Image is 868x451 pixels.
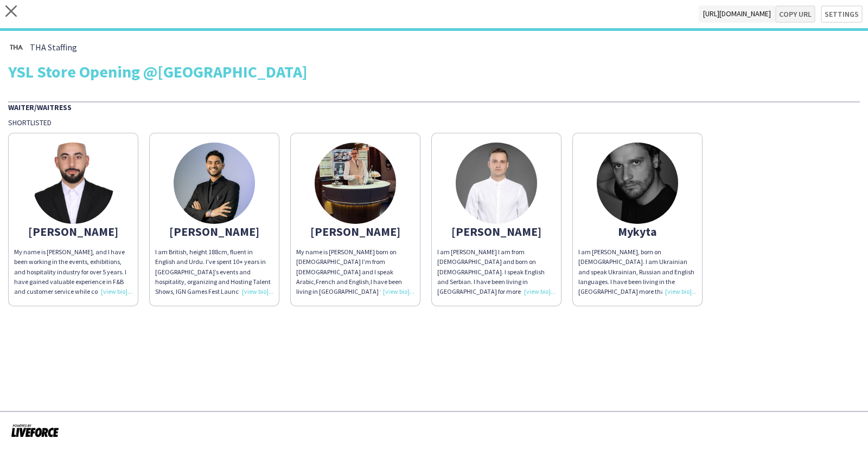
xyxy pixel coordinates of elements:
img: thumb-6899adfe794ce.jpeg [456,143,537,224]
div: Waiter/Waitress [8,101,860,112]
div: My name is [PERSON_NAME] born on [DEMOGRAPHIC_DATA] I’m from [DEMOGRAPHIC_DATA] and I speak Arabi... [296,247,414,297]
div: My name is [PERSON_NAME], and I have been working in the events, exhibitions, and hospitality ind... [14,247,132,297]
div: [PERSON_NAME] [437,227,556,236]
div: I am British, height 188cm, fluent in English and Urdu. I’ve spent 10+ years in [GEOGRAPHIC_DATA]... [155,247,273,297]
span: [URL][DOMAIN_NAME] [699,5,775,23]
img: thumb-624cad2448fdd.jpg [597,143,678,224]
div: [PERSON_NAME] [155,227,273,236]
div: Shortlisted [8,118,860,127]
div: [PERSON_NAME] [14,227,132,236]
div: I am [PERSON_NAME] I am from [DEMOGRAPHIC_DATA] and born on [DEMOGRAPHIC_DATA]. I speak English a... [437,247,556,297]
div: [PERSON_NAME] [296,227,414,236]
img: thumb-0b1c4840-441c-4cf7-bc0f-fa59e8b685e2..jpg [8,39,24,55]
img: thumb-65b0e99fb5260.jpeg [315,143,396,224]
div: YSL Store Opening @[GEOGRAPHIC_DATA] [8,63,860,80]
span: THA Staffing [30,42,77,52]
button: Settings [821,5,863,23]
button: Copy url [775,5,815,23]
img: Powered by Liveforce [11,423,59,438]
img: thumb-68c182638f8af.jpeg [33,143,114,224]
img: thumb-f294dbbb-dda5-4293-a0e5-1070be48c671.jpg [174,143,255,224]
div: Mykyta [578,227,697,236]
span: I am [PERSON_NAME], born on [DEMOGRAPHIC_DATA]. I am Ukrainian and speak Ukrainian, Russian and E... [578,248,697,355]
